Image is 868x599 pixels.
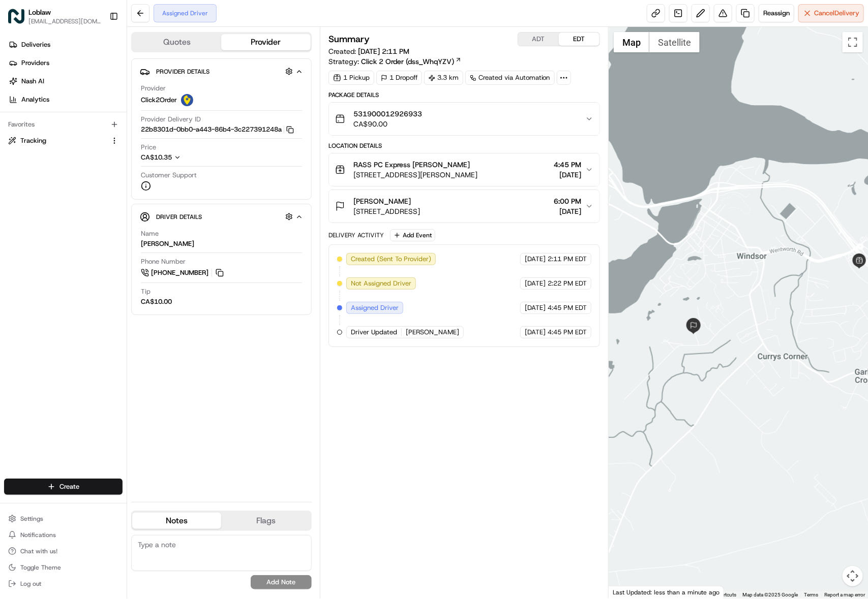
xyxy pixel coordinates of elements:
span: Created (Sent To Provider) [351,255,431,264]
span: Knowledge Base [20,299,78,309]
span: Provider [141,84,166,93]
div: Strategy: [328,56,462,67]
span: 2:22 PM EDT [548,279,587,288]
div: Start new chat [46,169,167,179]
span: [PERSON_NAME] [32,257,82,265]
span: CA$10.35 [141,153,172,162]
button: Reassign [759,4,794,22]
img: 1736555255976-a54dd68f-1ca7-489b-9aae-adbdc363a1c4 [20,257,28,265]
button: Settings [4,512,123,526]
span: [PERSON_NAME] [406,328,459,337]
span: [DATE] [554,170,581,180]
div: 📗 [10,300,18,308]
span: Provider Details [156,68,209,76]
div: Last Updated: less than a minute ago [609,586,724,598]
button: 22b8301d-0bb0-a443-86b4-3c227391248a [141,125,294,134]
div: Favorites [4,116,123,133]
a: Deliveries [4,37,127,53]
img: profile_click2order_cartwheel.png [181,94,193,106]
span: Click2Order [141,96,177,105]
button: Quotes [132,34,221,50]
a: Report a map error [824,592,865,597]
button: ADT [518,33,559,46]
button: Tracking [4,133,123,149]
span: Providers [21,58,49,68]
span: Assigned Driver [351,303,399,312]
button: [PERSON_NAME][STREET_ADDRESS]6:00 PM[DATE] [329,190,600,223]
span: Driver Updated [351,328,397,337]
div: 1 Dropoff [376,71,422,85]
div: 1 Pickup [328,71,374,85]
span: 4:45 PM [554,160,581,170]
button: Map camera controls [843,566,863,586]
a: Nash AI [4,73,127,89]
button: CancelDelivery [798,4,864,22]
img: Google [611,585,645,598]
a: Powered byPylon [72,323,123,331]
span: • [87,229,91,237]
button: LoblawLoblaw[EMAIL_ADDRESS][DOMAIN_NAME] [4,4,105,28]
span: Notifications [20,531,56,539]
p: Welcome 👋 [10,112,185,129]
button: RASS PC Express [PERSON_NAME][STREET_ADDRESS][PERSON_NAME]4:45 PM[DATE] [329,153,600,186]
a: Tracking [8,136,106,145]
button: Log out [4,577,123,591]
span: Provider Delivery ID [141,115,201,124]
button: See all [158,202,185,214]
button: Notes [132,513,221,529]
div: 3.3 km [424,71,463,85]
span: Create [59,482,79,491]
img: 1736555255976-a54dd68f-1ca7-489b-9aae-adbdc363a1c4 [10,169,28,187]
span: Reassign [763,9,790,18]
a: 💻API Documentation [82,295,167,313]
button: Toggle fullscreen view [843,32,863,52]
span: 4:45 PM EDT [548,328,587,337]
span: API Documentation [96,299,163,309]
span: CA$90.00 [353,119,422,129]
span: Name [141,229,159,238]
span: Chat with us! [20,547,57,555]
button: Show street map [614,32,649,52]
span: Settings [20,515,43,523]
span: Tracking [20,136,46,145]
button: Chat with us! [4,544,123,558]
button: Driver Details [140,208,303,225]
span: [DATE] 2:11 PM [358,47,409,56]
a: Terms (opens in new tab) [804,592,818,597]
a: Created via Automation [465,71,555,85]
a: Click 2 Order (dss_WhqYZV) [361,56,462,67]
span: RASS PC Express [PERSON_NAME] [353,160,470,170]
span: [STREET_ADDRESS] [353,206,420,216]
h3: Summary [328,35,370,44]
span: [PHONE_NUMBER] [151,268,208,277]
div: Location Details [328,142,600,150]
span: Price [141,143,156,152]
div: CA$10.00 [141,297,172,306]
button: Notifications [4,528,123,542]
span: • [84,257,88,265]
span: 4:45 PM EDT [548,303,587,312]
button: Add Event [390,229,435,241]
span: Analytics [21,95,49,104]
button: Show satellite imagery [649,32,700,52]
span: Driver Details [156,213,202,221]
button: EDT [559,33,600,46]
span: Not Assigned Driver [351,279,411,288]
span: 531900012926933 [353,109,422,119]
span: Phone Number [141,257,186,266]
button: [EMAIL_ADDRESS][DOMAIN_NAME] [28,17,101,25]
button: Provider [221,34,310,50]
span: 2:11 PM EDT [548,255,587,264]
span: [DATE] [525,255,546,264]
button: 531900012926933CA$90.00 [329,103,600,135]
button: Create [4,479,123,495]
span: Deliveries [21,40,50,49]
button: Start new chat [173,172,185,184]
span: [PERSON_NAME] [353,196,411,206]
span: Click 2 Order (dss_WhqYZV) [361,56,454,67]
span: Log out [20,580,41,588]
span: 6:00 PM [554,196,581,206]
span: [DATE] [525,279,546,288]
